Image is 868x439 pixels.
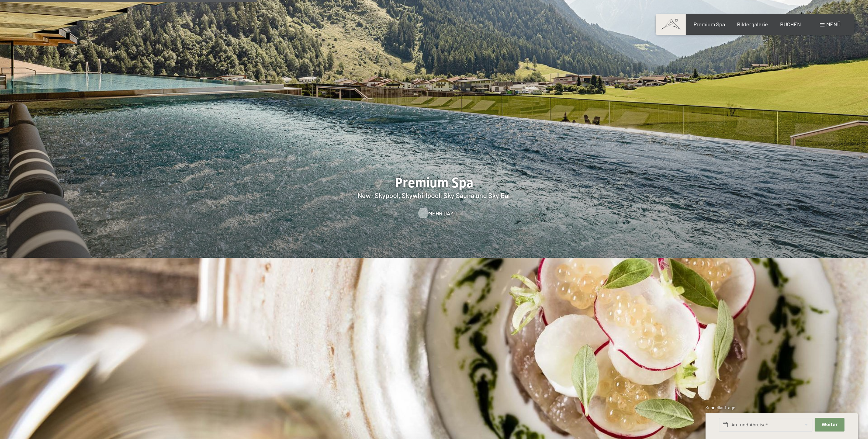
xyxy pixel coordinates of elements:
a: BUCHEN [780,21,801,27]
a: Mehr dazu [418,209,450,217]
button: Weiter [815,418,844,432]
a: Premium Spa [693,21,725,27]
span: Weiter [821,422,838,428]
span: Mehr dazu [428,209,457,217]
span: Menü [826,21,841,27]
span: Schnellanfrage [705,405,735,410]
a: Bildergalerie [737,21,768,27]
